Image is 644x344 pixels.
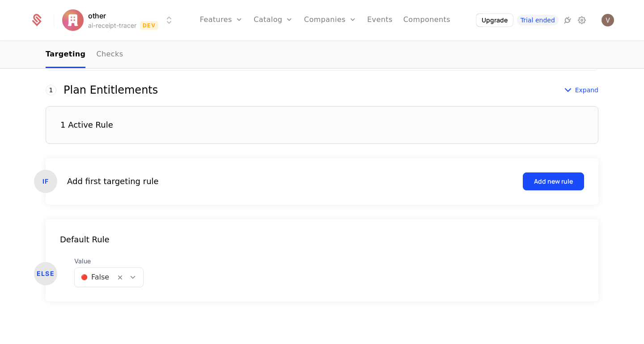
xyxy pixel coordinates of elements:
[96,42,123,68] a: Checks
[602,14,614,26] img: Vincent Guzman
[523,172,584,190] button: Add new rule
[576,15,587,26] a: Settings
[46,42,598,68] nav: Main
[602,14,614,26] button: Open user button
[88,21,136,30] div: ai-receipt-tracer
[476,14,513,26] button: Upgrade
[517,15,559,26] a: Trial ended
[46,233,598,246] div: Default Rule
[46,42,123,68] ul: Choose Sub Page
[65,10,174,30] button: Select environment
[34,262,57,285] div: ELSE
[534,177,573,186] div: Add new rule
[46,42,85,68] a: Targeting
[575,86,598,95] span: Expand
[140,21,158,30] span: Dev
[67,175,159,188] div: Add first targeting rule
[46,85,56,95] div: 1
[562,15,573,26] a: Integrations
[62,9,84,31] img: other
[60,121,113,129] div: 1 Active Rule
[74,257,144,266] span: Value
[34,170,57,193] div: IF
[88,10,106,21] span: other
[64,85,158,95] div: Plan Entitlements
